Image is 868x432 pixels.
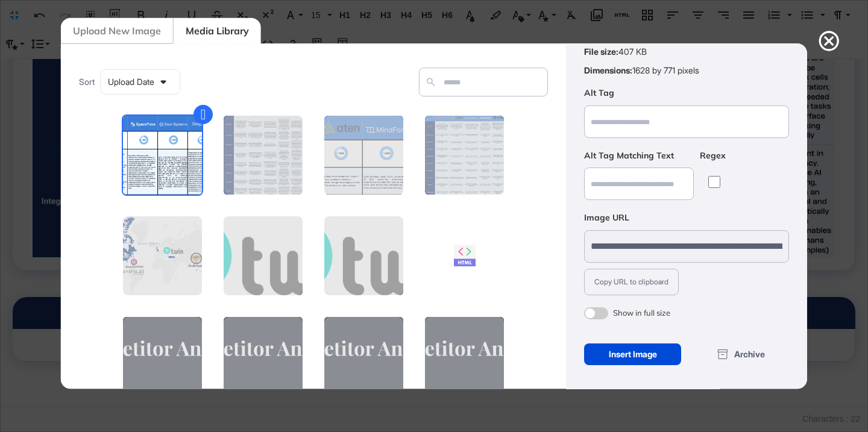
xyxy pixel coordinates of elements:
label: Image URL [584,212,789,224]
div: Media Library [173,17,261,43]
li: 1628 by 771 pixels [584,66,789,75]
label: Alt Tag [584,87,789,99]
span: Sort [79,75,95,88]
div: Show in full size [613,307,670,319]
div: Upload Date [101,70,180,94]
li: 407 KB [584,47,789,57]
label: Regex [700,150,729,162]
strong: Dimensions: [584,65,632,75]
div: Insert Image [584,343,681,365]
button: Copy URL to clipboard [584,269,679,295]
div: Upload New Image [61,17,173,43]
strong: File size: [584,46,618,57]
label: Alt Tag Matching Text [584,150,694,162]
div: Archive [693,343,790,365]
